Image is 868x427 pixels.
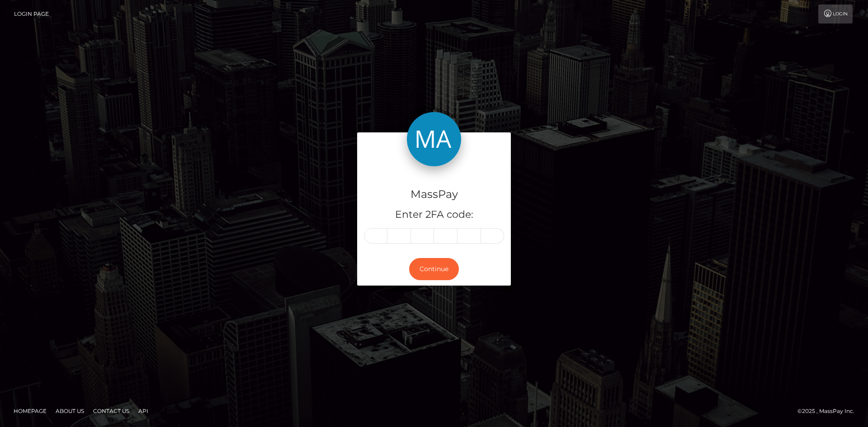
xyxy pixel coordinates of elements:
[52,404,88,418] a: About Us
[409,258,459,280] button: Continue
[407,112,461,166] img: MassPay
[135,404,152,418] a: API
[818,5,853,23] a: Login
[14,5,49,23] a: Login Page
[797,406,861,416] div: © 2025 , MassPay Inc.
[364,187,504,202] h4: MassPay
[364,208,504,222] h5: Enter 2FA code:
[10,404,50,418] a: Homepage
[90,404,133,418] a: Contact Us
